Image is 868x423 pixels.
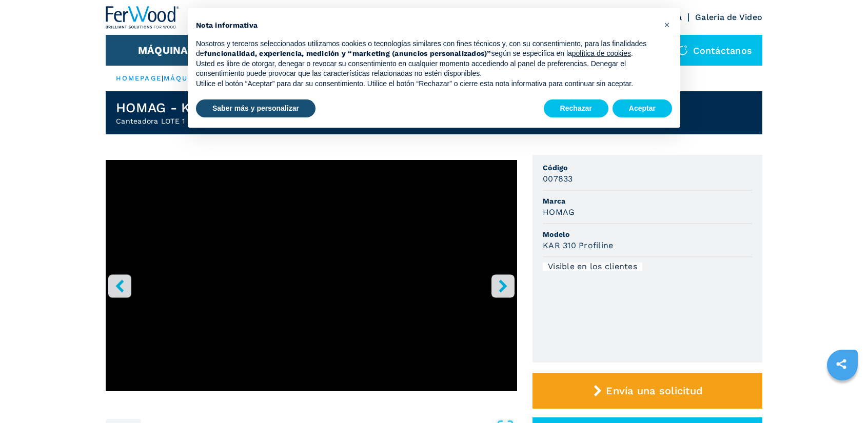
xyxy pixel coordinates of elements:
img: Ferwood [106,6,180,29]
h1: HOMAG - KAR 310 Profiline [116,99,293,116]
a: máquinas [164,74,208,82]
button: Saber más y personalizar [196,99,315,118]
span: × [664,18,670,31]
button: right-button [491,274,515,297]
h2: Canteadora LOTE 1 [116,116,293,126]
a: sharethis [828,351,854,377]
span: Marca [543,196,752,206]
a: Galeria de Video [695,12,762,22]
h3: HOMAG [543,206,575,218]
p: Nosotros y terceros seleccionados utilizamos cookies o tecnologías similares con fines técnicos y... [196,39,656,59]
span: Envía una solicitud [606,385,703,397]
p: Utilice el botón “Aceptar” para dar su consentimiento. Utilice el botón “Rechazar” o cierre esta ... [196,79,656,89]
span: Modelo [543,229,752,239]
button: Envía una solicitud [532,373,762,409]
div: Contáctanos [667,35,762,66]
a: política de cookies [572,49,631,57]
strong: funcionalidad, experiencia, medición y “marketing (anuncios personalizados)” [204,49,491,57]
button: left-button [108,274,131,297]
div: Visible en los clientes [543,263,642,271]
p: Usted es libre de otorgar, denegar o revocar su consentimiento en cualquier momento accediendo al... [196,59,656,79]
button: Cerrar esta nota informativa [659,16,675,33]
button: Aceptar [613,99,672,118]
iframe: Chat [824,377,860,415]
span: | [162,74,164,82]
h2: Nota informativa [196,21,656,31]
a: HOMEPAGE [116,74,162,82]
div: Go to Slide 1 [106,160,517,409]
button: Rechazar [544,99,608,118]
button: Máquinas [138,44,195,56]
iframe: YouTube video player [106,160,517,391]
span: Código [543,163,752,173]
h3: KAR 310 Profiline [543,239,613,251]
h3: 007833 [543,173,573,185]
